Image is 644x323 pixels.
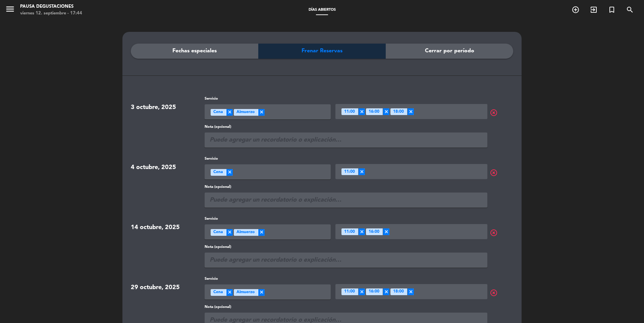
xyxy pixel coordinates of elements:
[383,108,389,115] span: ×
[490,109,516,117] span: highlight_off
[131,284,180,290] span: 29 octubre, 2025
[383,228,389,235] span: ×
[407,288,414,295] span: ×
[358,228,365,235] span: ×
[205,156,331,162] label: Servicio
[407,108,414,115] span: ×
[205,96,331,102] label: Servicio
[302,47,342,55] span: Frenar Reservas
[608,6,616,14] i: turned_in_not
[258,109,265,116] span: ×
[226,229,233,236] span: ×
[425,47,474,55] span: Cerrar por período
[236,109,255,116] span: Almuerzo
[20,3,82,10] div: Pausa Degustaciones
[131,164,176,170] span: 4 octubre, 2025
[258,229,265,236] span: ×
[205,132,487,148] input: Puede agregar un recordatorio o explicación…
[236,289,255,296] span: Almuerzo
[226,109,233,116] span: ×
[258,289,265,296] span: ×
[358,168,365,175] span: ×
[5,4,15,14] i: menu
[490,289,516,297] span: highlight_off
[205,304,487,310] label: Nota (opcional)
[490,169,516,177] span: highlight_off
[5,4,15,16] button: menu
[205,276,331,282] label: Servicio
[344,169,355,175] span: 11:00
[358,288,365,295] span: ×
[205,184,487,190] label: Nota (opcional)
[236,229,255,236] span: Almuerzo
[369,288,379,295] span: 16:00
[131,224,180,230] span: 14 octubre, 2025
[172,47,217,55] span: Fechas especiales
[572,6,580,14] i: add_circle_outline
[358,108,365,115] span: ×
[393,109,404,115] span: 18:00
[369,229,379,235] span: 16:00
[131,104,176,110] span: 3 octubre, 2025
[205,216,331,222] label: Servicio
[344,109,355,115] span: 11:00
[626,6,634,14] i: search
[213,109,223,116] span: Cena
[226,289,233,296] span: ×
[213,229,223,236] span: Cena
[205,244,487,250] label: Nota (opcional)
[393,288,404,295] span: 18:00
[205,124,487,130] label: Nota (opcional)
[213,169,223,176] span: Cena
[369,109,379,115] span: 16:00
[344,288,355,295] span: 11:00
[590,6,598,14] i: exit_to_app
[213,289,223,296] span: Cena
[344,229,355,235] span: 11:00
[226,169,233,176] span: ×
[383,288,389,295] span: ×
[205,253,487,268] input: Puede agregar un recordatorio o explicación…
[20,10,82,17] div: viernes 12. septiembre - 17:44
[490,229,516,237] span: highlight_off
[205,193,487,208] input: Puede agregar un recordatorio o explicación…
[305,8,339,12] span: Días abiertos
